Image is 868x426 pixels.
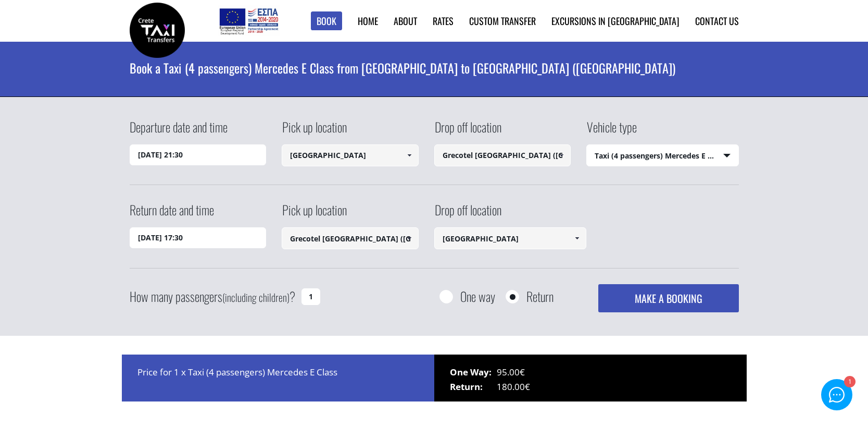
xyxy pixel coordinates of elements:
[598,284,738,312] button: MAKE A BOOKING
[434,355,747,401] div: 95.00€ 180.00€
[122,355,434,401] div: Price for 1 x Taxi (4 passengers) Mercedes E Class
[460,290,495,303] label: One way
[450,380,497,394] span: Return:
[282,118,347,144] label: Pick up location
[400,227,418,249] a: Show All Items
[569,227,586,249] a: Show All Items
[434,144,571,166] input: Select drop-off location
[130,3,185,58] img: Crete Taxi Transfers | Book a Taxi transfer from Chania airport to Grecotel White Palace (Rethymn...
[130,23,185,34] a: Crete Taxi Transfers | Book a Taxi transfer from Chania airport to Grecotel White Palace (Rethymn...
[695,14,739,28] a: Contact us
[433,14,454,28] a: Rates
[844,376,856,387] div: 1
[450,365,497,380] span: One Way:
[358,14,378,28] a: Home
[400,144,418,166] a: Show All Items
[553,144,570,166] a: Show All Items
[526,290,553,303] label: Return
[551,14,680,28] a: Excursions in [GEOGRAPHIC_DATA]
[587,145,738,167] span: Taxi (4 passengers) Mercedes E Class
[282,144,419,166] input: Select pickup location
[434,118,501,144] label: Drop off location
[218,5,280,36] img: e-bannersEUERDF180X90.jpg
[434,201,501,227] label: Drop off location
[394,14,417,28] a: About
[130,284,295,310] label: How many passengers ?
[282,201,347,227] label: Pick up location
[469,14,536,28] a: Custom Transfer
[586,118,637,144] label: Vehicle type
[282,227,419,249] input: Select pickup location
[311,11,342,31] a: Book
[222,289,290,305] small: (including children)
[130,201,214,227] label: Return date and time
[130,42,739,94] h1: Book a Taxi (4 passengers) Mercedes E Class from [GEOGRAPHIC_DATA] to [GEOGRAPHIC_DATA] ([GEOGRAP...
[434,227,587,249] input: Select drop-off location
[130,118,228,144] label: Departure date and time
